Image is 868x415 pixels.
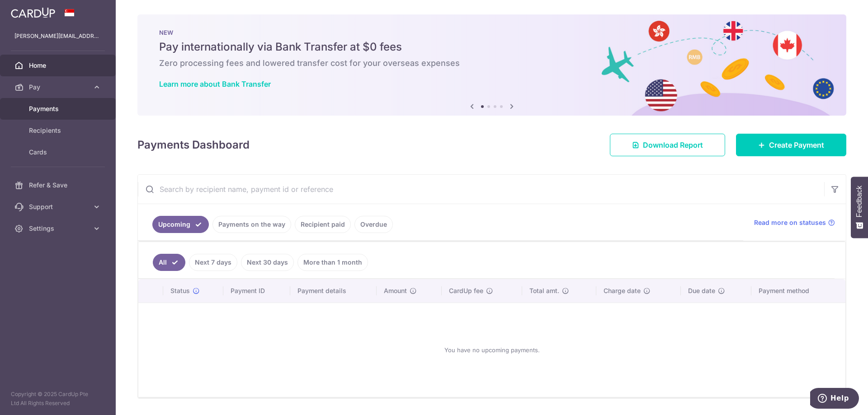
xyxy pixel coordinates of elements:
[754,218,826,227] span: Read more on statuses
[223,279,290,303] th: Payment ID
[643,140,703,150] span: Download Report
[14,32,101,41] p: [PERSON_NAME][EMAIL_ADDRESS][PERSON_NAME][DOMAIN_NAME]
[384,286,407,295] span: Amount
[810,388,859,410] iframe: Opens a widget where you can find more information
[159,58,825,69] h6: Zero processing fees and lowered transfer cost for your overseas expenses
[529,286,559,295] span: Total amt.
[769,140,824,150] span: Create Payment
[29,83,89,92] span: Pay
[851,177,868,238] button: Feedback - Show survey
[189,254,237,271] a: Next 7 days
[736,134,846,156] a: Create Payment
[604,286,641,295] span: Charge date
[751,279,845,303] th: Payment method
[295,216,351,233] a: Recipient paid
[29,181,89,190] span: Refer & Save
[610,134,725,156] a: Download Report
[354,216,393,233] a: Overdue
[170,286,190,295] span: Status
[29,148,89,157] span: Cards
[29,126,89,135] span: Recipients
[152,216,209,233] a: Upcoming
[297,254,368,271] a: More than 1 month
[29,202,89,211] span: Support
[138,175,824,204] input: Search by recipient name, payment id or reference
[29,224,89,233] span: Settings
[153,254,185,271] a: All
[159,29,825,36] p: NEW
[137,14,846,116] img: Bank transfer banner
[29,104,89,113] span: Payments
[855,186,863,217] span: Feedback
[241,254,294,271] a: Next 30 days
[212,216,291,233] a: Payments on the way
[159,79,271,89] a: Learn more about Bank Transfer
[290,279,377,303] th: Payment details
[688,286,715,295] span: Due date
[449,286,483,295] span: CardUp fee
[149,310,835,390] div: You have no upcoming payments.
[137,137,250,153] h4: Payments Dashboard
[11,7,55,18] img: CardUp
[159,40,825,54] h5: Pay internationally via Bank Transfer at $0 fees
[754,218,835,227] a: Read more on statuses
[29,61,89,70] span: Home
